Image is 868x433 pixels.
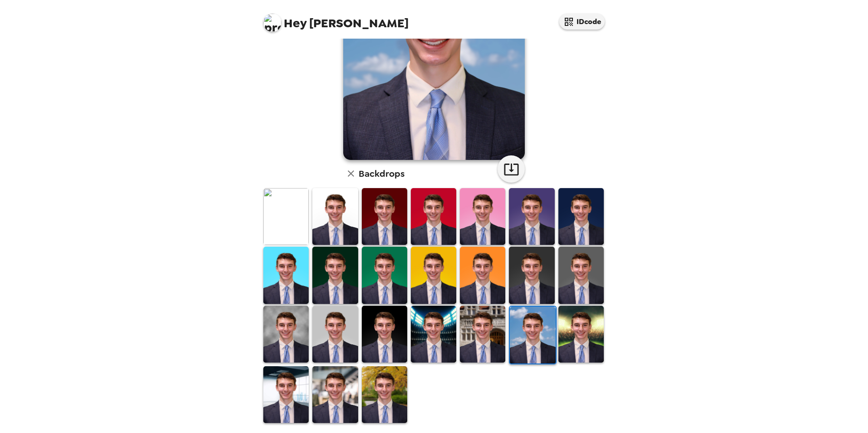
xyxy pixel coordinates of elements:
[284,15,306,31] span: Hey
[263,14,281,32] img: profile pic
[559,14,605,30] button: IDcode
[263,188,309,245] img: Original
[359,166,404,181] h6: Backdrops
[263,9,409,30] span: [PERSON_NAME]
